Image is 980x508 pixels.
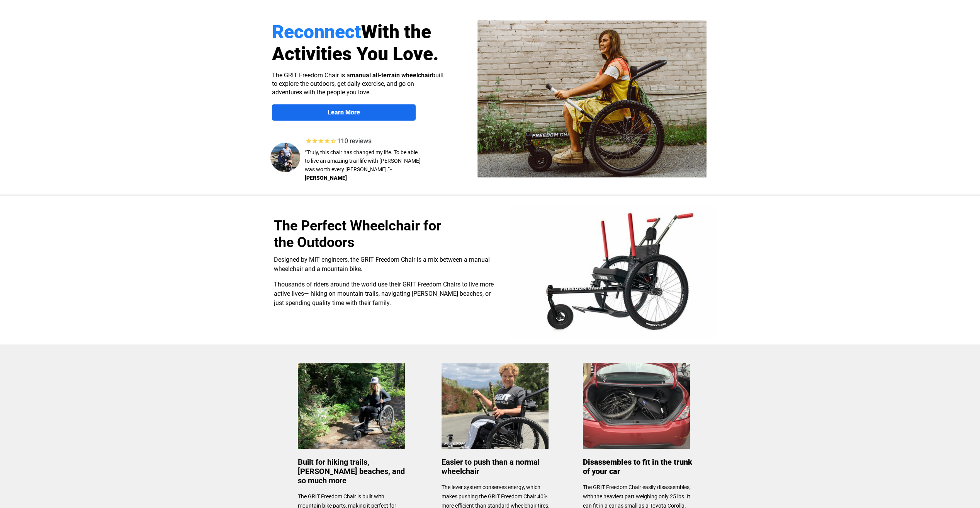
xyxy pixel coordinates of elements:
span: Designed by MIT engineers, the GRIT Freedom Chair is a mix between a manual wheelchair and a moun... [274,256,490,273]
span: Disassembles to fit in the trunk of your car [583,457,692,476]
span: The GRIT Freedom Chair is a built to explore the outdoors, get daily exercise, and go on adventur... [272,72,444,96]
span: Thousands of riders around the world use their GRIT Freedom Chairs to live more active lives— hik... [274,281,494,307]
span: Built for hiking trails, [PERSON_NAME] beaches, and so much more [298,457,405,485]
span: With the [361,21,431,43]
a: Learn More [272,104,416,121]
span: Reconnect [272,21,361,43]
span: “Truly, this chair has changed my life. To be able to live an amazing trail life with [PERSON_NAM... [305,149,421,172]
span: Easier to push than a normal wheelchair [442,457,540,476]
strong: Learn More [328,109,360,116]
strong: manual all-terrain wheelchair [350,72,432,79]
span: The Perfect Wheelchair for the Outdoors [274,218,441,251]
span: Activities You Love. [272,43,439,65]
input: Get more information [27,187,94,201]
